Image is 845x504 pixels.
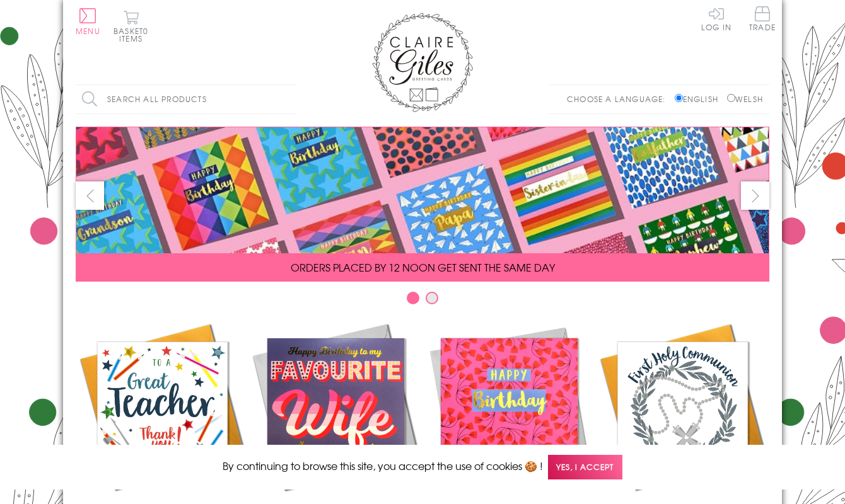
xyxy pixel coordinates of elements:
[727,94,735,102] input: Welsh
[701,6,731,31] a: Log In
[119,25,148,44] span: 0 items
[76,8,100,35] button: Menu
[76,181,104,210] button: prev
[407,292,419,304] button: Carousel Page 1 (Current Slide)
[749,6,776,31] span: Trade
[76,85,296,113] input: Search all products
[548,455,622,479] span: Yes, I accept
[749,6,776,33] a: Trade
[76,291,769,311] div: Carousel Pagination
[114,10,148,42] button: Basket0 items
[741,181,769,210] button: next
[291,260,555,275] span: ORDERS PLACED BY 12 NOON GET SENT THE SAME DAY
[675,93,725,105] label: English
[284,85,296,113] input: Search
[567,93,672,105] p: Choose a language:
[372,13,473,112] img: Claire Giles Greetings Cards
[426,292,438,304] button: Carousel Page 2
[675,94,683,102] input: English
[727,93,763,105] label: Welsh
[76,25,100,37] span: Menu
